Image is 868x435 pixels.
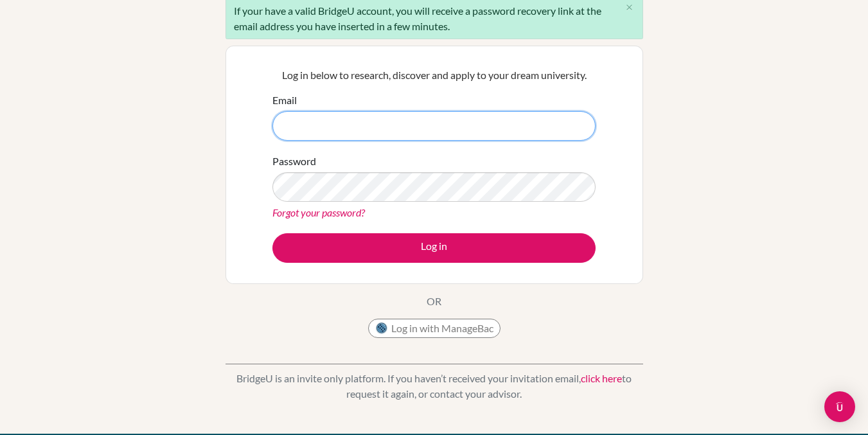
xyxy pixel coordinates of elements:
[226,371,643,402] p: BridgeU is an invite only platform. If you haven’t received your invitation email, to request it ...
[368,319,500,338] button: Log in with ManageBac
[427,294,441,309] p: OR
[272,154,316,169] label: Password
[272,67,596,83] p: Log in below to research, discover and apply to your dream university.
[824,391,855,422] div: Open Intercom Messenger
[272,233,596,263] button: Log in
[272,93,297,108] label: Email
[272,206,365,218] a: Forgot your password?
[581,372,622,384] a: click here
[624,3,634,12] i: close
